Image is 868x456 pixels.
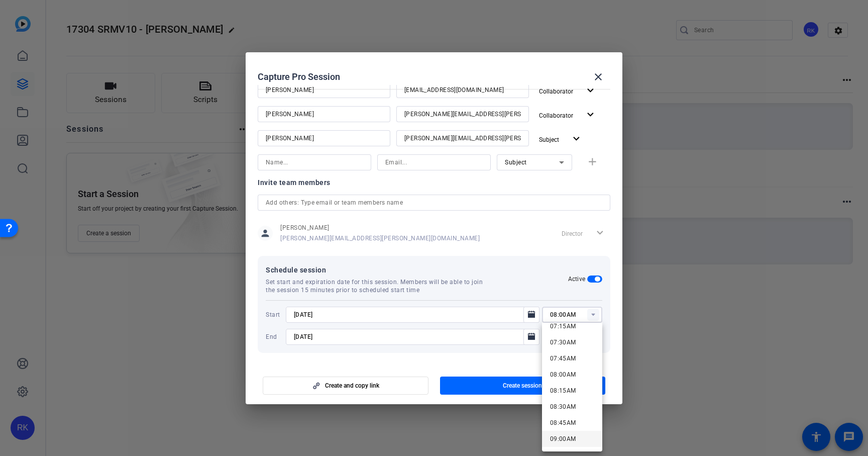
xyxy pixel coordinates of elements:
[550,403,576,410] span: 08:30AM
[584,109,597,121] mat-icon: expand_more
[523,307,539,323] button: Open calendar
[584,84,597,97] mat-icon: expand_more
[550,355,576,362] span: 07:45AM
[550,419,576,426] span: 08:45AM
[535,106,601,124] button: Collaborator
[266,108,382,120] input: Name...
[266,264,568,276] span: Schedule session
[550,371,576,378] span: 08:00AM
[550,323,576,330] span: 07:15AM
[258,65,610,89] div: Capture Pro Session
[539,112,573,119] span: Collaborator
[266,197,602,209] input: Add others: Type email or team members name
[404,84,521,96] input: Email...
[535,82,601,100] button: Collaborator
[505,159,527,166] span: Subject
[266,278,492,294] span: Set start and expiration date for this session. Members will be able to join the session 15 minut...
[550,309,602,321] input: Time
[294,331,521,343] input: Choose expiration date
[550,387,576,394] span: 08:15AM
[568,275,586,283] h2: Active
[266,156,363,168] input: Name...
[523,329,539,345] button: Open calendar
[325,382,379,390] span: Create and copy link
[550,339,576,346] span: 07:30AM
[539,136,559,143] span: Subject
[404,108,521,120] input: Email...
[266,311,283,319] span: Start
[258,226,273,241] mat-icon: person
[592,71,604,83] mat-icon: close
[404,132,521,144] input: Email...
[263,377,428,395] button: Create and copy link
[385,156,483,168] input: Email...
[535,130,587,148] button: Subject
[258,176,610,189] div: Invite team members
[550,435,576,442] span: 09:00AM
[266,84,382,96] input: Name...
[266,132,382,144] input: Name...
[280,234,480,242] span: [PERSON_NAME][EMAIL_ADDRESS][PERSON_NAME][DOMAIN_NAME]
[539,88,573,95] span: Collaborator
[503,382,542,390] span: Create session
[570,133,583,145] mat-icon: expand_more
[280,224,480,232] span: [PERSON_NAME]
[440,377,606,395] button: Create session
[294,309,521,321] input: Choose start date
[266,333,283,341] span: End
